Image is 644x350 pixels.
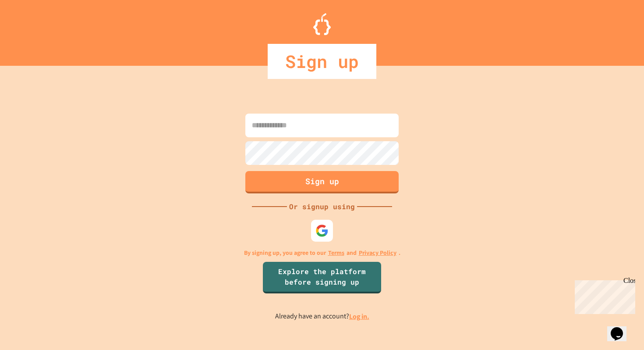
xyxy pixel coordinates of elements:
a: Log in. [349,312,369,321]
p: Already have an account? [275,311,369,322]
div: Sign up [268,44,376,79]
a: Explore the platform before signing up [263,262,381,293]
img: Logo.svg [313,13,331,35]
div: Chat with us now!Close [4,4,60,56]
button: Sign up [245,171,399,193]
div: Or signup using [287,201,357,212]
p: By signing up, you agree to our and . [244,248,400,257]
a: Privacy Policy [359,248,396,257]
a: Terms [328,248,344,257]
iframe: chat widget [607,315,635,341]
iframe: chat widget [571,277,635,314]
img: google-icon.svg [315,224,329,237]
